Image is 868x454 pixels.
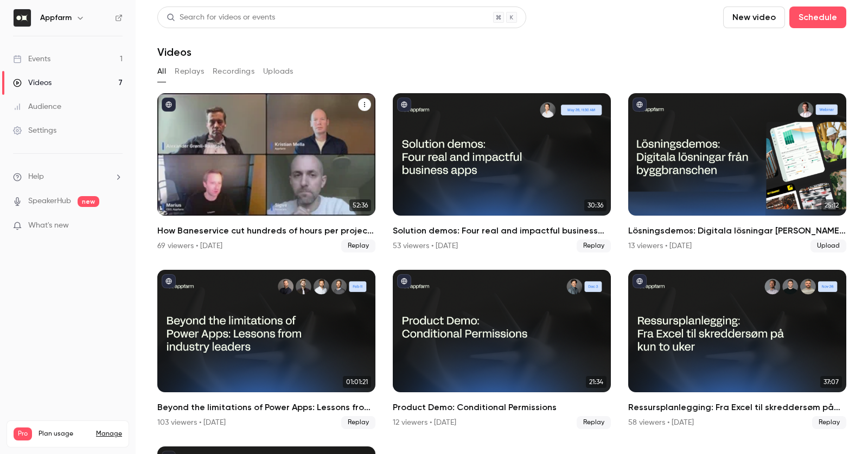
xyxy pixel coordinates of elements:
[157,46,192,59] h1: Videos
[393,224,611,237] h2: Solution demos: Four real and impactful business apps
[157,63,166,80] button: All
[213,63,254,80] button: Recordings
[13,77,52,88] div: Videos
[393,241,458,251] div: 53 viewers • [DATE]
[78,196,99,207] span: new
[393,93,611,252] a: 30:36Solution demos: Four real and impactful business apps53 viewers • [DATE]Replay
[628,224,846,237] h2: Lösningsdemos: Digitala lösningar [PERSON_NAME] byggbranschen
[393,93,611,252] li: Solution demos: Four real and impactful business apps
[157,224,375,237] h2: How Baneservice cut hundreds of hours per project with AI no-code solution
[821,199,842,211] span: 25:12
[723,7,785,28] button: New video
[628,270,846,429] li: Ressursplanlegging: Fra Excel til skreddersøm på kun to uker
[397,274,411,288] button: published
[162,98,176,112] button: published
[13,171,123,183] li: help-dropdown-opener
[584,199,607,211] span: 30:36
[28,220,69,231] span: What's new
[577,239,611,252] span: Replay
[633,98,647,112] button: published
[628,417,694,428] div: 58 viewers • [DATE]
[157,417,226,428] div: 103 viewers • [DATE]
[157,93,375,252] a: 52:36How Baneservice cut hundreds of hours per project with AI no-code solution69 viewers • [DATE...
[628,93,846,252] a: 25:12Lösningsdemos: Digitala lösningar [PERSON_NAME] byggbranschen13 viewers • [DATE]Upload
[13,125,56,136] div: Settings
[40,12,72,23] h6: Appfarm
[28,171,44,183] span: Help
[789,7,846,28] button: Schedule
[820,376,842,388] span: 37:07
[393,417,456,428] div: 12 viewers • [DATE]
[397,98,411,112] button: published
[263,63,293,80] button: Uploads
[628,401,846,414] h2: Ressursplanlegging: Fra Excel til skreddersøm på kun to uker
[14,427,32,440] span: Pro
[175,63,204,80] button: Replays
[13,101,61,112] div: Audience
[157,241,222,251] div: 69 viewers • [DATE]
[157,7,846,447] section: Videos
[628,241,692,251] div: 13 viewers • [DATE]
[14,9,31,27] img: Appfarm
[393,270,611,429] li: Product Demo: Conditional Permissions
[157,93,375,252] li: How Baneservice cut hundreds of hours per project with AI no-code solution
[812,416,846,429] span: Replay
[162,274,176,288] button: published
[341,239,375,252] span: Replay
[96,430,122,438] a: Manage
[28,196,71,207] a: SpeakerHub
[633,274,647,288] button: published
[810,239,846,252] span: Upload
[341,416,375,429] span: Replay
[393,270,611,429] a: 21:34Product Demo: Conditional Permissions12 viewers • [DATE]Replay
[628,270,846,429] a: 37:07Ressursplanlegging: Fra Excel til skreddersøm på kun to uker58 viewers • [DATE]Replay
[157,401,375,414] h2: Beyond the limitations of Power Apps: Lessons from industry leaders
[349,199,371,211] span: 52:36
[586,376,607,388] span: 21:34
[39,430,90,438] span: Plan usage
[343,376,371,388] span: 01:01:21
[628,93,846,252] li: Lösningsdemos: Digitala lösningar från byggbranschen
[157,270,375,429] a: 01:01:21Beyond the limitations of Power Apps: Lessons from industry leaders103 viewers • [DATE]Re...
[577,416,611,429] span: Replay
[393,401,611,414] h2: Product Demo: Conditional Permissions
[167,12,275,23] div: Search for videos or events
[13,54,50,64] div: Events
[157,270,375,429] li: Beyond the limitations of Power Apps: Lessons from industry leaders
